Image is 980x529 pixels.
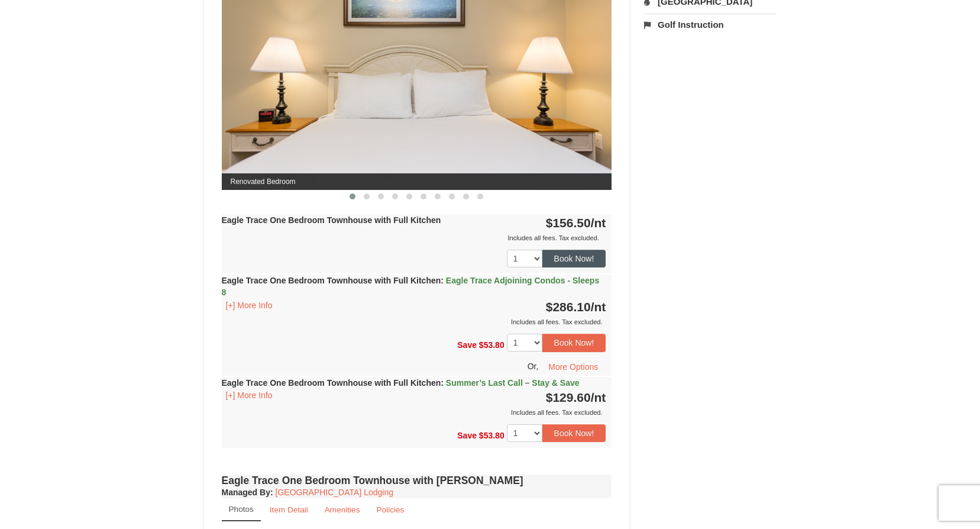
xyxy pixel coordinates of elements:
small: Amenities [325,505,360,514]
a: Golf Instruction [644,14,776,36]
strong: Eagle Trace One Bedroom Townhouse with Full Kitchen [222,215,441,225]
div: Includes all fees. Tax excluded. [222,316,606,328]
span: Summer’s Last Call – Stay & Save [446,378,580,388]
span: /nt [591,216,606,230]
button: More Options [541,358,606,376]
span: Managed By [222,488,270,497]
button: Book Now! [542,250,606,267]
div: Includes all fees. Tax excluded. [222,407,606,418]
h4: Eagle Trace One Bedroom Townhouse with [PERSON_NAME] [222,475,612,486]
span: $53.80 [479,430,504,440]
span: Save [457,430,477,440]
button: [+] More Info [222,389,277,402]
div: Includes all fees. Tax excluded. [222,232,606,244]
a: Item Detail [262,498,316,521]
span: /nt [591,300,606,314]
small: Photos [229,505,254,514]
span: $53.80 [479,340,504,350]
span: $129.60 [546,391,591,404]
a: Amenities [317,498,368,521]
button: Book Now! [542,334,606,351]
small: Policies [376,505,404,514]
strong: : [222,488,273,497]
button: [+] More Info [222,299,277,312]
span: Renovated Bedroom [222,173,612,190]
span: $286.10 [546,300,591,314]
span: : [441,276,444,285]
a: Photos [222,498,261,521]
span: Or, [528,361,539,370]
small: Item Detail [270,505,308,514]
strong: Eagle Trace One Bedroom Townhouse with Full Kitchen [222,276,600,297]
strong: Eagle Trace One Bedroom Townhouse with Full Kitchen [222,378,580,388]
span: /nt [591,391,606,404]
a: Policies [368,498,412,521]
button: Book Now! [542,424,606,442]
strong: $156.50 [546,216,606,230]
span: Save [457,340,477,350]
span: : [441,378,444,388]
a: [GEOGRAPHIC_DATA] Lodging [276,488,393,497]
